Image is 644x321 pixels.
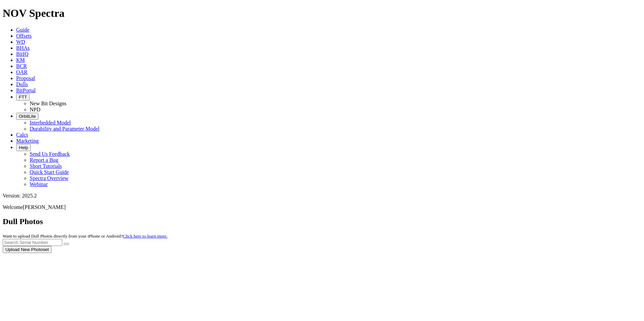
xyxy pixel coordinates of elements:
a: BitIQ [16,51,28,57]
a: Dulls [16,81,28,87]
a: Report a Bug [30,157,58,163]
div: Version: 2025.2 [3,193,641,199]
a: Short Tutorials [30,163,62,169]
a: KM [16,57,25,63]
a: NPD [30,107,40,112]
a: Guide [16,27,29,33]
a: Proposal [16,75,35,81]
a: BHAs [16,45,30,51]
button: FTT [16,94,30,101]
a: OAR [16,69,28,75]
h2: Dull Photos [3,217,641,226]
button: Help [16,144,31,151]
button: Upload New Photoset [3,246,52,253]
a: BitPortal [16,87,36,93]
a: Marketing [16,138,39,144]
span: Help [19,145,28,150]
a: WD [16,39,25,45]
a: Spectra Overview [30,175,68,181]
span: FTT [19,95,27,100]
a: Quick Start Guide [30,169,69,175]
a: Click here to learn more. [123,234,168,239]
input: Search Serial Number [3,239,62,246]
button: OrbitLite [16,113,38,120]
a: Offsets [16,33,32,39]
p: Welcome [3,204,641,210]
small: Want to upload Dull Photos directly from your iPhone or Android? [3,234,167,239]
a: Interbedded Model [30,120,71,126]
a: Durability and Parameter Model [30,126,100,132]
a: Calcs [16,132,28,138]
a: New Bit Designs [30,101,66,106]
span: [PERSON_NAME] [23,204,66,210]
a: BCR [16,63,27,69]
a: Send Us Feedback [30,151,70,157]
span: OrbitLite [19,114,36,119]
h1: NOV Spectra [3,7,641,20]
a: Webinar [30,181,48,187]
